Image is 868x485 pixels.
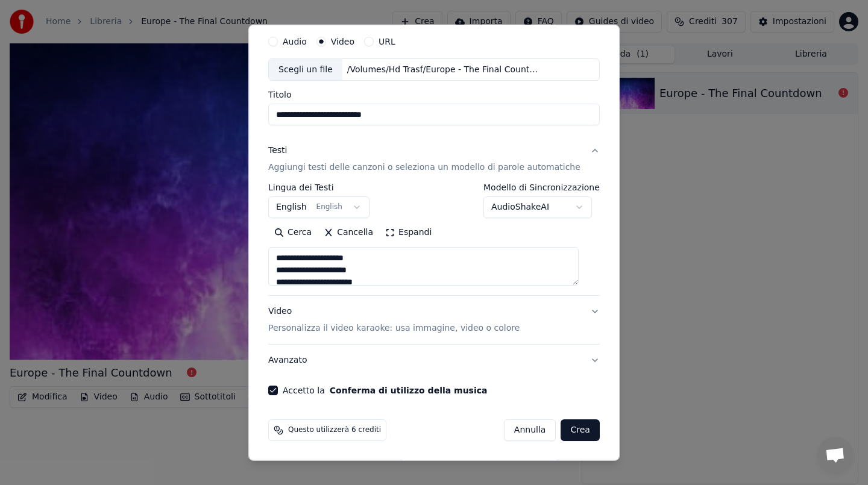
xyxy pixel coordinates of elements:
label: Lingua dei Testi [268,183,370,192]
label: Video [331,37,354,45]
div: TestiAggiungi testi delle canzoni o seleziona un modello di parole automatiche [268,183,600,295]
label: Titolo [268,90,600,99]
div: /Volumes/Hd Trasf/Europe - The Final Countdown.mov [342,63,547,75]
div: Scegli un file [269,58,342,80]
button: Crea [561,419,600,441]
button: Cerca [268,223,318,242]
button: Avanzato [268,345,600,376]
label: Audio [283,37,307,45]
button: VideoPersonalizza il video karaoke: usa immagine, video o colore [268,296,600,344]
button: Accetto la [330,386,488,395]
p: Aggiungi testi delle canzoni o seleziona un modello di parole automatiche [268,161,580,174]
div: Video [268,305,520,334]
p: Personalizza il video karaoke: usa immagine, video o colore [268,322,520,334]
button: Annulla [504,419,556,441]
span: Questo utilizzerà 6 crediti [288,425,381,435]
button: Espandi [379,223,438,242]
button: Cancella [318,223,379,242]
button: TestiAggiungi testi delle canzoni o seleziona un modello di parole automatiche [268,135,600,183]
div: Testi [268,145,287,157]
label: Modello di Sincronizzazione [483,183,600,192]
label: URL [379,37,395,45]
label: Accetto la [283,386,487,395]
